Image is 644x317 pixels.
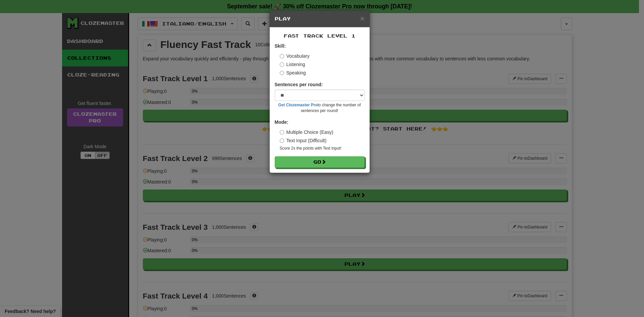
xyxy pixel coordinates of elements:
label: Text Input (Difficult) [280,137,327,144]
label: Sentences per round: [275,81,323,88]
input: Listening [280,62,284,67]
span: × [360,14,364,22]
strong: Skill: [275,43,286,49]
input: Multiple Choice (Easy) [280,130,284,135]
button: Close [360,15,364,22]
small: to change the number of sentences per round! [275,102,365,114]
a: Get Clozemaster Pro [278,103,318,107]
input: Text Input (Difficult) [280,139,284,143]
label: Vocabulary [280,53,310,59]
h5: Play [275,15,365,22]
label: Listening [280,61,305,68]
button: Go [275,156,365,168]
input: Vocabulary [280,54,284,58]
strong: Mode: [275,119,288,125]
label: Multiple Choice (Easy) [280,129,333,136]
span: Fast Track Level 1 [284,33,356,39]
small: Score 2x the points with Text Input ! [280,146,365,151]
input: Speaking [280,71,284,75]
label: Speaking [280,69,306,76]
